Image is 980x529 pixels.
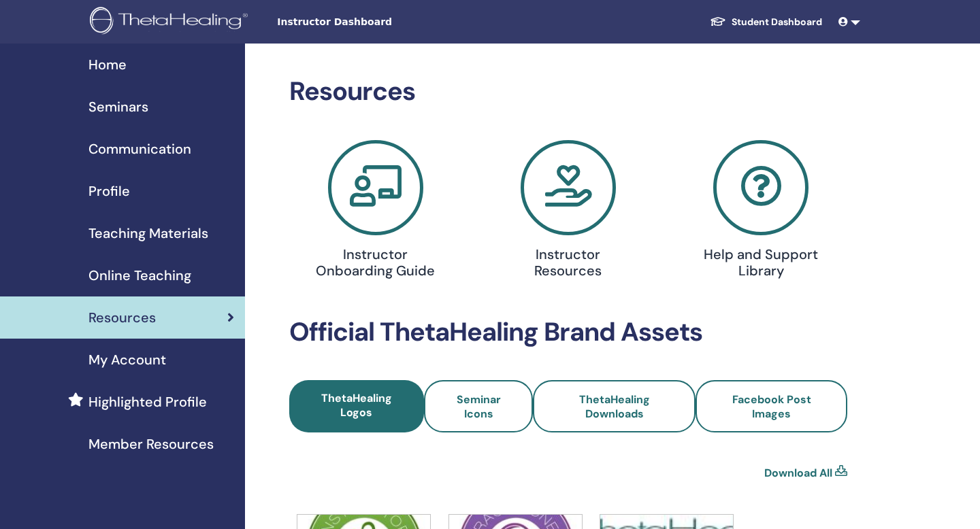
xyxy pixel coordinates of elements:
[457,392,501,421] span: Seminar Icons
[88,181,130,201] span: Profile
[424,380,534,432] a: Seminar Icons
[289,76,847,107] h2: Resources
[88,54,127,75] span: Home
[732,392,811,421] span: Facebook Post Images
[88,434,214,454] span: Member Resources
[90,7,252,37] img: logo.png
[579,392,650,421] span: ThetaHealing Downloads
[321,391,392,420] span: ThetaHealing Logos
[88,307,156,328] span: Resources
[314,246,438,279] h4: Instructor Onboarding Guide
[88,392,207,412] span: Highlighted Profile
[277,15,481,29] span: Instructor Dashboard
[506,246,630,279] h4: Instructor Resources
[480,140,656,284] a: Instructor Resources
[696,380,847,432] a: Facebook Post Images
[289,380,424,432] a: ThetaHealing Logos
[699,10,833,35] a: Student Dashboard
[764,465,832,481] a: Download All
[88,349,166,370] span: My Account
[88,139,191,159] span: Communication
[88,265,191,286] span: Online Teaching
[88,97,148,117] span: Seminars
[289,317,847,348] h2: Official ThetaHealing Brand Assets
[673,140,849,284] a: Help and Support Library
[710,16,726,27] img: graduation-cap-white.svg
[700,246,823,279] h4: Help and Support Library
[88,223,208,243] span: Teaching Materials
[287,140,463,284] a: Instructor Onboarding Guide
[533,380,696,432] a: ThetaHealing Downloads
